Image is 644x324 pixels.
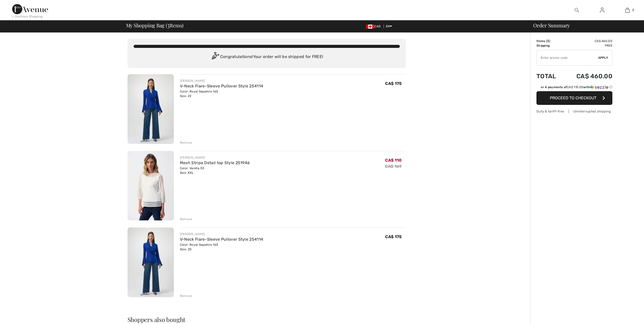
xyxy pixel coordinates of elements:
div: Color: Royal Sapphire 163 Size: 20 [180,242,263,252]
img: V-Neck Flare-Sleeve Pullover Style 254114 [128,74,174,144]
a: V-Neck Flare-Sleeve Pullover Style 254114 [180,84,263,88]
input: Promo code [537,50,598,65]
div: or 4 payments ofCA$ 115.00withSezzle Click to learn more about Sezzle [536,85,612,91]
a: V-Neck Flare-Sleeve Pullover Style 254114 [180,237,263,242]
div: [PERSON_NAME] [180,79,263,83]
div: Congratulations! Your order will be shipped for FREE! [134,52,400,62]
img: search the website [575,7,579,13]
div: Remove [180,294,192,298]
td: CA$ 460.00 [563,39,612,43]
img: Canadian Dollar [366,25,374,29]
span: 3 [547,39,549,43]
img: My Info [600,7,604,13]
img: Mesh Stripe Detail top Style 251946 [128,151,174,221]
a: Sign In [596,7,608,13]
span: CAD [366,25,383,28]
span: Proceed to Checkout [550,96,596,100]
span: CA$ 175 [385,81,402,86]
div: Color: Royal Sapphire 163 Size: 22 [180,89,263,98]
div: [PERSON_NAME] [180,232,263,236]
img: Congratulation2.svg [210,52,220,62]
span: CA$ 115.00 [567,85,583,89]
button: Proceed to Checkout [536,91,612,105]
span: 3 [632,8,634,12]
div: Order Summary [527,23,641,28]
div: < Continue Shopping [12,14,43,19]
img: My Bag [625,7,630,13]
div: Remove [180,140,192,145]
td: Shipping [536,43,563,48]
div: Remove [180,217,192,221]
img: 1ère Avenue [12,4,48,14]
div: [PERSON_NAME] [180,155,250,160]
div: Duty & tariff-free | Uninterrupted shipping [536,109,612,114]
a: 3 [615,7,640,13]
img: V-Neck Flare-Sleeve Pullover Style 254114 [128,227,174,297]
img: Sezzle [590,85,608,89]
span: Apply [598,55,608,60]
td: Total [536,68,563,85]
div: Color: Vanilla 30 Size: XXL [180,166,250,175]
s: CA$ 169 [385,164,402,169]
span: 3 [167,22,170,28]
a: Mesh Stripe Detail top Style 251946 [180,160,250,165]
td: Free [563,43,612,48]
h2: Shoppers also bought [128,316,406,322]
span: EN [386,25,392,28]
span: CA$ 175 [385,234,402,239]
span: My Shopping Bag ( Items) [126,23,184,28]
div: or 4 payments of with [541,85,612,89]
span: CA$ 110 [385,158,402,163]
td: CA$ 460.00 [563,68,612,85]
td: Items ( ) [536,39,563,43]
